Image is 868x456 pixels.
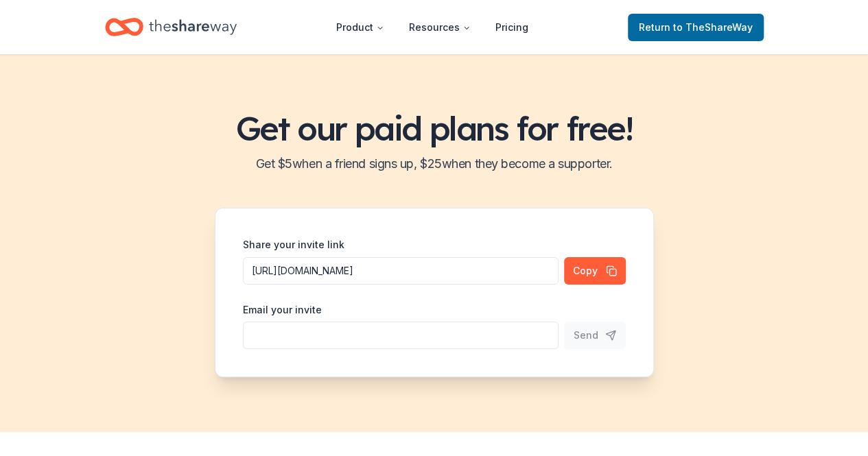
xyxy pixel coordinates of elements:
nav: Main [325,11,539,43]
span: Return [639,19,753,36]
a: Home [105,11,237,43]
button: Resources [398,14,482,41]
button: Product [325,14,395,41]
h1: Get our paid plans for free! [16,109,852,147]
button: Copy [564,257,626,285]
a: Returnto TheShareWay [628,14,764,41]
a: Pricing [484,14,539,41]
span: to TheShareWay [673,21,753,33]
h2: Get $ 5 when a friend signs up, $ 25 when they become a supporter. [16,153,852,175]
label: Email your invite [243,303,322,317]
label: Share your invite link [243,238,344,252]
